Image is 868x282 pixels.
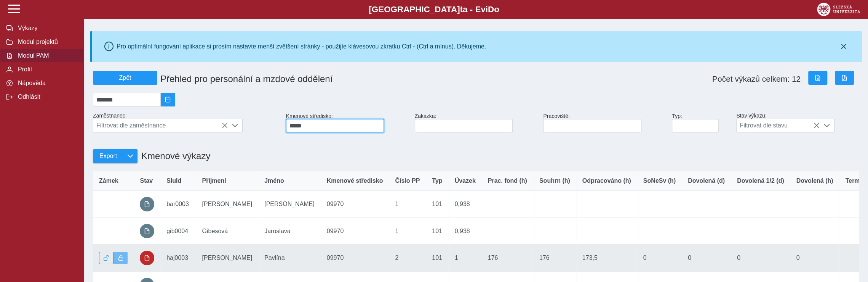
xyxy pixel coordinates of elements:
[733,110,862,135] div: Stav výkazu:
[99,177,118,184] span: Zámek
[202,177,226,184] span: Příjmení
[157,71,543,87] h1: Přehled pro personální a mzdové oddělení
[161,93,175,106] button: 2025/09
[16,66,77,73] span: Profil
[140,197,154,211] button: prázdný
[264,177,284,184] span: Jméno
[389,245,426,272] td: 2
[432,177,442,184] span: Typ
[712,74,801,84] span: Počet výkazů celkem: 12
[448,245,481,272] td: 1
[737,177,784,184] span: Dovolená 1/2 (d)
[16,25,77,32] span: Výkazy
[688,177,725,184] span: Dovolená (d)
[389,218,426,245] td: 1
[140,177,153,184] span: Stav
[426,218,448,245] td: 101
[426,245,448,272] td: 101
[140,224,154,238] button: prázdný
[817,3,860,16] img: logo_web_su.png
[395,177,420,184] span: Číslo PP
[93,71,157,85] button: Zpět
[426,191,448,218] td: 101
[637,245,682,272] td: 0
[258,218,321,245] td: Jaroslava
[258,245,321,272] td: Pavlína
[482,245,533,272] td: 176
[682,245,731,272] td: 0
[93,119,228,132] span: Filtrovat dle zaměstnance
[23,5,845,15] b: [GEOGRAPHIC_DATA] a - Evi
[196,191,259,218] td: [PERSON_NAME]
[137,147,210,165] h1: Kmenové výkazy
[258,191,321,218] td: [PERSON_NAME]
[488,5,494,14] span: D
[448,218,481,245] td: 0,938
[731,245,790,272] td: 0
[117,43,486,50] div: Pro optimální fungování aplikace si prosím nastavte menší zvětšení stránky - použijte klávesovou ...
[96,74,154,81] span: Zpět
[327,177,383,184] span: Kmenové středisko
[576,245,637,272] td: 173,5
[321,191,389,218] td: 09970
[494,5,499,14] span: o
[16,93,77,100] span: Odhlásit
[16,52,77,59] span: Modul PAM
[166,177,181,184] span: SluId
[669,110,733,135] div: Typ:
[796,177,833,184] span: Dovolená (h)
[16,39,77,45] span: Modul projektů
[321,245,389,272] td: 09970
[99,252,113,264] button: Odemknout výkaz.
[533,245,576,272] td: 176
[582,177,631,184] span: Odpracováno (h)
[808,71,827,85] button: Export do Excelu
[283,110,412,135] div: Kmenové středisko:
[160,191,196,218] td: bar0003
[412,110,540,135] div: Zakázka:
[488,177,527,184] span: Prac. fond (h)
[321,218,389,245] td: 09970
[389,191,426,218] td: 1
[540,110,669,135] div: Pracoviště:
[140,251,154,265] button: uzamčeno
[539,177,570,184] span: Souhrn (h)
[90,110,283,135] div: Zaměstnanec:
[113,252,128,264] button: Výkaz uzamčen.
[790,245,839,272] td: 0
[460,5,462,14] span: t
[448,191,481,218] td: 0,938
[93,149,123,163] button: Export
[196,218,259,245] td: Gibesová
[160,218,196,245] td: gib0004
[99,153,117,160] span: Export
[643,177,676,184] span: SoNeSv (h)
[835,71,854,85] button: Export do PDF
[454,177,475,184] span: Úvazek
[737,119,820,132] span: Filtrovat dle stavu
[16,80,77,87] span: Nápověda
[196,245,259,272] td: [PERSON_NAME]
[160,245,196,272] td: haj0003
